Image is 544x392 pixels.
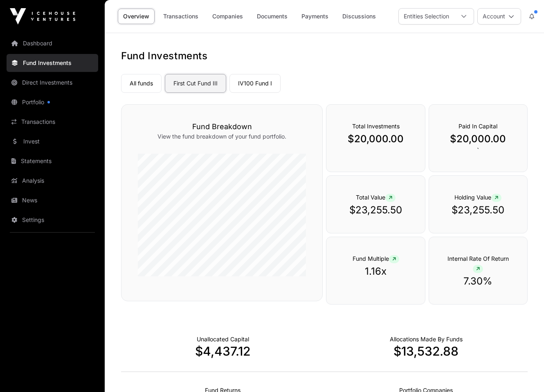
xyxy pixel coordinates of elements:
[390,335,463,343] p: Capital Deployed Into Companies
[7,152,98,170] a: Statements
[337,9,381,24] a: Discussions
[356,194,396,201] span: Total Value
[343,132,408,146] p: $20,000.00
[324,344,528,358] p: $13,532.88
[138,121,306,132] h3: Fund Breakdown
[445,204,511,217] p: $23,255.50
[399,9,454,24] div: Entities Selection
[121,74,162,93] a: All funds
[352,123,400,130] span: Total Investments
[7,74,98,92] a: Direct Investments
[121,49,528,63] h1: Fund Investments
[165,74,226,93] a: First Cut Fund III
[7,93,98,111] a: Portfolio
[197,335,249,343] p: Cash not yet allocated
[7,113,98,131] a: Transactions
[7,34,98,52] a: Dashboard
[454,194,501,201] span: Holding Value
[10,8,75,25] img: Icehouse Ventures Logo
[343,204,408,217] p: $23,255.50
[353,255,399,262] span: Fund Multiple
[445,132,511,146] p: $20,000.00
[252,9,293,24] a: Documents
[7,211,98,229] a: Settings
[207,9,248,24] a: Companies
[296,9,334,24] a: Payments
[343,265,408,278] p: 1.16x
[445,275,511,288] p: 7.30%
[158,9,204,24] a: Transactions
[7,54,98,72] a: Fund Investments
[7,172,98,190] a: Analysis
[477,8,521,25] button: Account
[429,104,528,172] div: `
[7,132,98,150] a: Invest
[121,344,324,358] p: $4,437.12
[447,255,509,272] span: Internal Rate Of Return
[503,353,544,392] iframe: Chat Widget
[138,132,306,141] p: View the fund breakdown of your fund portfolio.
[118,9,155,24] a: Overview
[7,191,98,209] a: News
[229,74,281,93] a: IV100 Fund I
[459,123,497,130] span: Paid In Capital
